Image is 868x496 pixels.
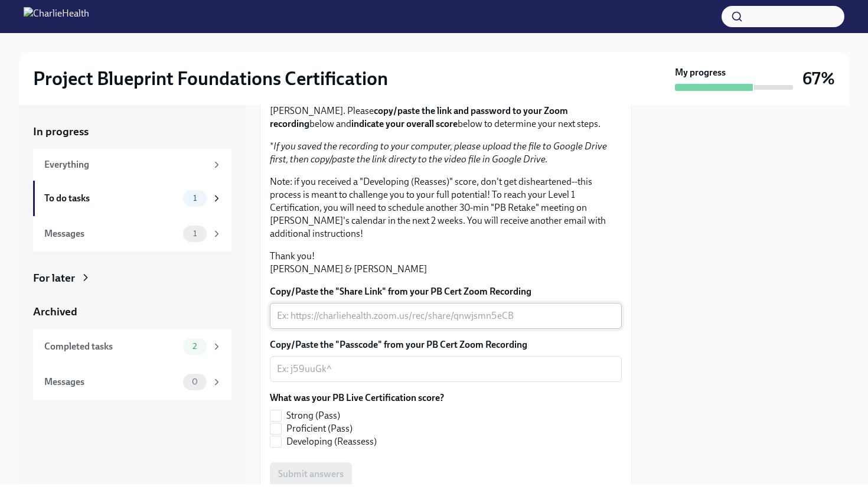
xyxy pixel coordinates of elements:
[33,149,231,181] a: Everything
[33,270,231,286] a: For later
[33,124,231,139] a: In progress
[44,376,178,389] div: Messages
[286,422,353,435] span: Proficient (Pass)
[351,118,458,129] strong: indicate your overall score
[24,7,89,26] img: CharlieHealth
[270,175,622,240] p: Note: if you received a "Developing (Reasses)" score, don't get disheartened--this process is mea...
[185,342,204,351] span: 2
[186,194,204,203] span: 1
[270,338,622,351] label: Copy/Paste the "Passcode" from your PB Cert Zoom Recording
[44,158,207,171] div: Everything
[33,270,75,286] div: For later
[33,67,388,90] h2: Project Blueprint Foundations Certification
[33,181,231,216] a: To do tasks1
[33,329,231,364] a: Completed tasks2
[33,364,231,400] a: Messages0
[270,92,622,130] p: Thank you for completing your scheduled Project Blueprint Live Certification with [PERSON_NAME]. ...
[270,391,444,404] label: What was your PB Live Certification score?
[802,68,835,89] h3: 67%
[286,435,377,448] span: Developing (Reassess)
[270,250,622,276] p: Thank you! [PERSON_NAME] & [PERSON_NAME]
[44,340,178,353] div: Completed tasks
[44,192,178,205] div: To do tasks
[270,141,607,165] em: If you saved the recording to your computer, please upload the file to Google Drive first, then c...
[186,229,204,238] span: 1
[185,377,205,386] span: 0
[675,66,726,79] strong: My progress
[33,216,231,252] a: Messages1
[286,409,340,422] span: Strong (Pass)
[270,285,622,298] label: Copy/Paste the "Share Link" from your PB Cert Zoom Recording
[44,227,178,240] div: Messages
[270,105,568,129] strong: copy/paste the link and password to your Zoom recording
[33,304,231,319] a: Archived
